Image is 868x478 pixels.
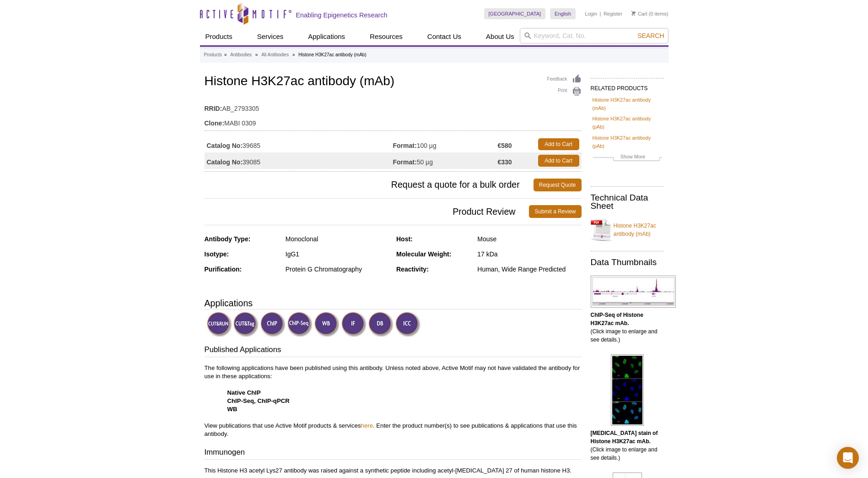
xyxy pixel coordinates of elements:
strong: Catalog No: [207,158,243,166]
span: Product Review [205,205,529,218]
strong: Host: [396,235,413,243]
div: Protein G Chromatography [286,265,389,273]
strong: Native ChIP [227,389,261,396]
a: All Antibodies [261,51,289,59]
td: MABI 0309 [205,114,582,128]
strong: Reactivity: [396,266,429,273]
a: Feedback [547,74,582,84]
a: English [550,8,576,19]
a: Antibodies [230,51,252,59]
img: ChIP-Seq Validated [287,312,313,337]
h2: Enabling Epigenetics Research [296,11,388,19]
h1: Histone H3K27ac antibody (mAb) [205,74,582,90]
a: Submit a Review [529,205,581,218]
li: (0 items) [631,8,669,19]
li: » [224,52,227,57]
strong: Format: [393,158,417,166]
img: Your Cart [631,11,636,16]
li: » [292,52,295,57]
img: CUT&RUN Validated [207,312,232,337]
h2: Data Thumbnails [591,258,664,266]
p: The following applications have been published using this antibody. Unless noted above, Active Mo... [205,364,582,438]
h3: Applications [205,296,582,310]
strong: €330 [497,158,512,166]
a: Cart [631,11,647,17]
span: Search [637,32,664,39]
strong: Isotype: [205,250,229,258]
strong: €580 [497,141,512,150]
a: Products [204,51,222,59]
h3: Published Applications [205,344,582,357]
div: 17 kDa [477,250,581,258]
span: Request a quote for a bulk order [205,179,534,191]
a: [GEOGRAPHIC_DATA] [484,8,546,19]
h3: Immunogen [205,447,582,460]
a: Show More [593,152,662,163]
td: 100 µg [393,136,498,152]
div: Human, Wide Range Predicted [477,265,581,273]
strong: RRID: [205,104,222,113]
b: [MEDICAL_DATA] stain of Histone H3K27ac mAb. [591,430,658,445]
h2: Technical Data Sheet [591,194,664,210]
a: Histone H3K27ac antibody (pAb) [593,134,662,150]
img: Immunocytochemistry Validated [395,312,421,337]
img: CUT&Tag Validated [233,312,259,337]
strong: Format: [393,141,417,150]
a: Histone H3K27ac antibody (pAb) [593,114,662,131]
img: Immunofluorescence Validated [341,312,367,337]
div: Mouse [477,235,581,243]
p: (Click image to enlarge and see details.) [591,429,664,462]
a: Contact Us [422,28,467,45]
p: This Histone H3 acetyl Lys27 antibody was raised against a synthetic peptide including acetyl-[ME... [205,467,582,475]
a: Applications [302,28,350,45]
a: Histone H3K27ac antibody (mAb) [593,96,662,112]
a: Request Quote [534,179,582,191]
button: Search [635,32,667,40]
h2: RELATED PRODUCTS [591,78,664,94]
img: Western Blot Validated [314,312,340,337]
a: Register [604,11,622,17]
input: Keyword, Cat. No. [520,28,669,43]
td: 39085 [205,152,393,169]
a: Add to Cart [538,155,579,167]
img: Histone H3K27ac antibody (mAb) tested by ChIP-Seq. [591,276,676,308]
b: ChIP-Seq of Histone H3K27ac mAb. [591,312,643,326]
a: here [361,422,373,429]
a: Resources [364,28,408,45]
li: | [600,8,601,19]
a: Print [547,87,582,97]
img: ChIP Validated [260,312,286,337]
li: » [255,52,258,57]
strong: Molecular Weight: [396,250,451,258]
div: IgG1 [286,250,389,258]
img: Histone H3K27ac antibody (mAb) tested by immunofluorescence. [611,354,644,426]
a: About Us [480,28,520,45]
img: Dot Blot Validated [368,312,394,337]
strong: Clone: [205,119,225,127]
div: Monoclonal [286,235,389,243]
a: Login [585,11,597,17]
p: (Click image to enlarge and see details.) [591,311,664,344]
td: 39685 [205,136,393,152]
strong: WB [227,406,237,413]
a: Products [200,28,238,45]
strong: Catalog No: [207,141,243,150]
a: Add to Cart [538,138,579,150]
strong: Purification: [205,266,242,273]
strong: ChIP-Seq, ChIP-qPCR [227,397,290,404]
strong: Antibody Type: [205,235,251,243]
a: Services [252,28,289,45]
a: Histone H3K27ac antibody (mAb) [591,216,664,244]
li: Histone H3K27ac antibody (mAb) [298,52,366,57]
div: Open Intercom Messenger [837,447,859,469]
td: 50 µg [393,152,498,169]
td: AB_2793305 [205,99,582,114]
